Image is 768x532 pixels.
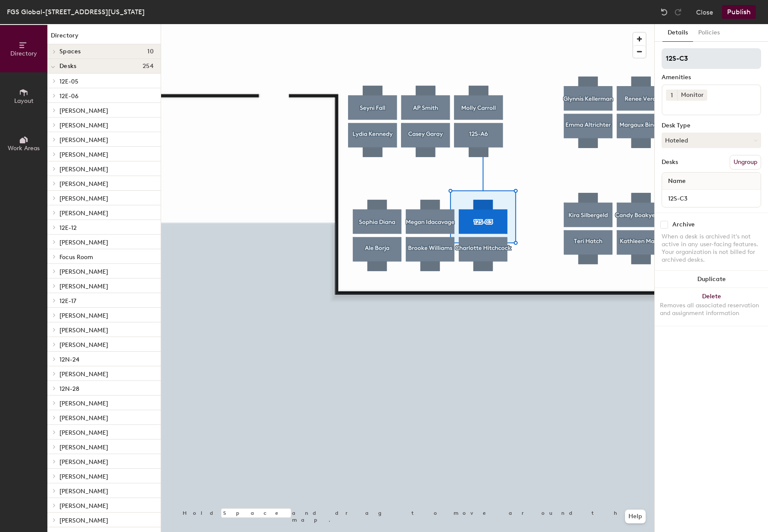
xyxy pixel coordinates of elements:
span: [PERSON_NAME] [59,517,108,524]
input: Unnamed desk [664,192,759,204]
img: Redo [674,8,682,16]
span: [PERSON_NAME] [59,107,108,114]
span: [PERSON_NAME] [59,180,108,188]
span: Focus Room [59,254,93,261]
span: [PERSON_NAME] [59,473,108,480]
span: 12E-05 [59,78,78,85]
span: 12E-12 [59,224,77,232]
button: Details [662,24,693,42]
span: 12N-24 [59,356,79,363]
span: Name [664,173,690,189]
span: [PERSON_NAME] [59,151,108,158]
button: Ungroup [730,155,761,170]
span: Layout [14,97,34,105]
span: 12E-06 [59,93,78,100]
span: [PERSON_NAME] [59,239,108,246]
span: [PERSON_NAME] [59,122,108,129]
span: Directory [10,50,37,57]
button: 1 [666,90,677,101]
div: Desks [662,159,678,166]
button: Policies [693,24,725,42]
span: [PERSON_NAME] [59,136,108,144]
span: [PERSON_NAME] [59,283,108,290]
span: [PERSON_NAME] [59,488,108,495]
span: 12N-28 [59,385,79,393]
span: Desks [59,63,76,70]
span: [PERSON_NAME] [59,371,108,378]
span: [PERSON_NAME] [59,414,108,422]
span: [PERSON_NAME] [59,312,108,319]
span: [PERSON_NAME] [59,444,108,451]
span: [PERSON_NAME] [59,166,108,173]
div: FGS Global-[STREET_ADDRESS][US_STATE] [7,6,145,17]
span: [PERSON_NAME] [59,341,108,349]
span: [PERSON_NAME] [59,400,108,407]
span: [PERSON_NAME] [59,327,108,334]
span: [PERSON_NAME] [59,210,108,217]
div: Archive [672,221,695,228]
button: DeleteRemoves all associated reservation and assignment information [655,288,768,326]
span: 10 [147,48,154,55]
div: Desk Type [662,122,761,129]
span: Work Areas [8,145,40,152]
div: When a desk is archived it's not active in any user-facing features. Your organization is not bil... [662,233,761,264]
span: 1 [671,91,673,100]
div: Removes all associated reservation and assignment information [660,302,763,317]
span: [PERSON_NAME] [59,195,108,202]
div: Monitor [677,90,707,101]
button: Hoteled [662,133,761,148]
span: [PERSON_NAME] [59,502,108,510]
img: Undo [660,8,669,16]
button: Help [625,510,646,523]
span: 12E-17 [59,297,76,305]
span: Spaces [59,48,81,55]
span: [PERSON_NAME] [59,268,108,275]
span: 254 [143,63,154,70]
button: Close [696,5,713,19]
span: [PERSON_NAME] [59,429,108,436]
button: Publish [722,5,756,19]
div: Amenities [662,74,761,81]
span: [PERSON_NAME] [59,458,108,466]
button: Duplicate [655,271,768,288]
h1: Directory [47,31,161,44]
